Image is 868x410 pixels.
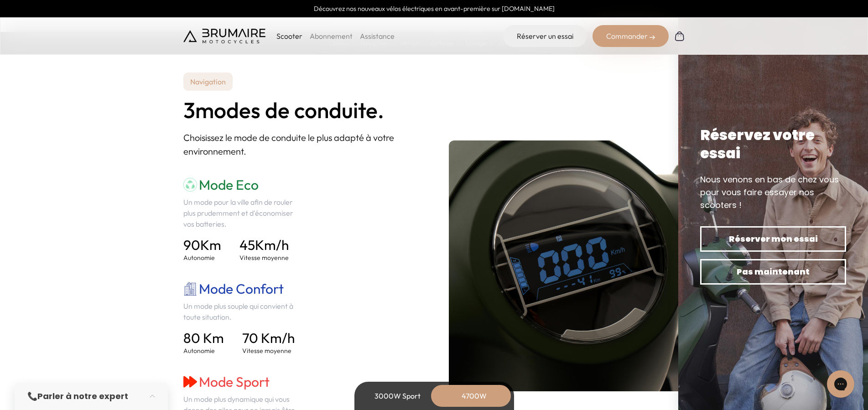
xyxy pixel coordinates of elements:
[503,25,587,47] a: Réserver un essai
[449,140,685,391] img: tableau-de-bord.jpeg
[183,375,197,389] img: mode-sport.png
[183,236,200,254] span: 90
[276,31,302,42] p: Scooter
[183,253,221,262] p: Autonomie
[650,35,655,40] img: right-arrow-2.png
[361,385,434,407] div: 3000W Sport
[239,237,289,253] h4: Km/h
[360,31,395,41] a: Assistance
[183,29,265,43] img: Brumaire Motocycles
[593,25,669,47] div: Commander
[674,31,685,42] img: Panier
[183,131,420,158] p: Choisissez le mode de conduite le plus adapté à votre environnement.
[183,330,224,346] h4: 80 Km
[183,346,224,355] p: Autonomie
[183,280,301,297] h3: Mode Confort
[183,176,301,193] h3: Mode Eco
[183,282,197,296] img: mode-city.png
[242,346,295,355] p: Vitesse moyenne
[239,253,289,262] p: Vitesse moyenne
[183,178,197,192] img: mode-eco.png
[183,197,301,229] p: Un mode pour la ville afin de rouler plus prudemment et d'économiser vos batteries.
[242,330,295,346] h4: 70 Km/h
[183,301,301,322] p: Un mode plus souple qui convient à toute situation.
[310,31,353,41] a: Abonnement
[183,98,195,122] span: 3
[183,237,221,253] h4: Km
[822,367,859,401] iframe: Gorgias live chat messenger
[239,236,255,254] span: 45
[183,73,233,91] p: Navigation
[183,98,420,122] h2: modes de conduite.
[438,385,511,407] div: 4700W
[183,374,301,390] h3: Mode Sport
